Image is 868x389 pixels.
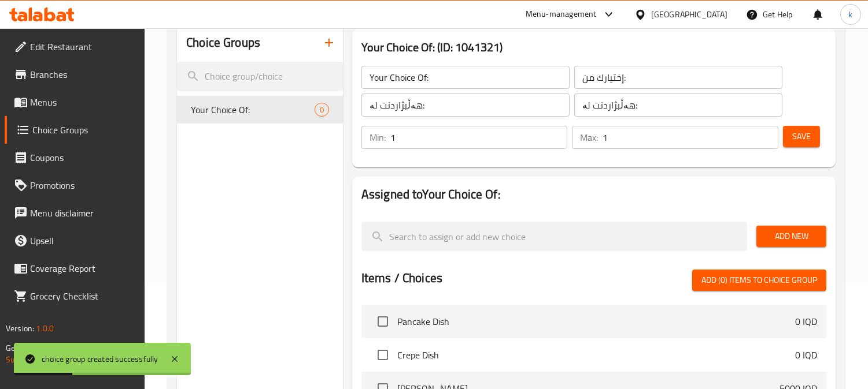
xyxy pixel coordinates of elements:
span: Promotions [30,178,136,192]
a: Menus [5,88,145,116]
span: Crepe Dish [397,348,795,362]
span: Choice Groups [32,123,136,137]
a: Edit Restaurant [5,33,145,61]
span: Branches [30,68,136,81]
p: 0 IQD [795,348,817,362]
div: choice group created successfully [42,353,158,365]
span: Upsell [30,234,136,248]
button: Add (0) items to choice group [692,270,826,291]
span: Menu disclaimer [30,206,136,220]
span: Add (0) items to choice group [701,273,817,287]
div: [GEOGRAPHIC_DATA] [651,8,727,21]
a: Branches [5,61,145,88]
span: Your Choice Of: [191,103,315,117]
a: Menu disclaimer [5,199,145,227]
button: Add New [756,226,826,247]
input: search [361,222,747,251]
h2: Items / Choices [361,270,442,287]
span: Version: [6,321,34,336]
span: Coverage Report [30,261,136,275]
span: 1.0.0 [36,321,54,336]
div: Your Choice Of:0 [177,96,343,124]
a: Coupons [5,144,145,171]
a: Choice Groups [5,116,145,144]
p: Min: [370,130,386,144]
span: Coupons [30,151,136,164]
span: Get support on: [6,341,59,356]
div: Menu-management [526,8,597,21]
a: Promotions [5,171,145,199]
p: 0 IQD [795,315,817,328]
span: Select choice [371,309,395,334]
p: Max: [580,130,598,144]
a: Upsell [5,227,145,255]
a: Support.OpsPlatform [6,352,79,367]
span: Select choice [371,343,395,367]
h2: Assigned to Your Choice Of: [361,186,826,203]
h3: Your Choice Of: (ID: 1041321) [361,38,826,57]
button: Save [783,126,820,147]
span: 0 [315,104,328,115]
span: Edit Restaurant [30,40,136,54]
a: Coverage Report [5,255,145,282]
span: Grocery Checklist [30,289,136,303]
span: Add New [766,229,817,244]
span: Save [792,129,811,144]
span: Menus [30,95,136,109]
input: search [177,62,343,91]
a: Grocery Checklist [5,282,145,310]
span: k [848,8,852,21]
h2: Choice Groups [186,34,260,51]
span: Pancake Dish [397,315,795,328]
